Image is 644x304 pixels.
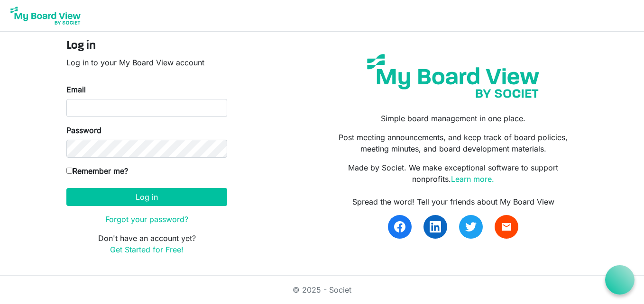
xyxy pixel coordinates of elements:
a: email [495,215,518,239]
a: © 2025 - Societ [293,285,351,295]
p: Made by Societ. We make exceptional software to support nonprofits. [329,162,578,185]
label: Remember me? [66,165,128,177]
label: Email [66,84,86,95]
label: Password [66,125,101,136]
p: Post meeting announcements, and keep track of board policies, meeting minutes, and board developm... [329,132,578,154]
a: Learn more. [451,174,494,184]
a: Forgot your password? [105,215,188,224]
img: twitter.svg [465,221,477,232]
div: Spread the word! Tell your friends about My Board View [329,196,578,207]
a: Get Started for Free! [110,245,184,254]
p: Don't have an account yet? [66,232,227,255]
img: My Board View Logo [8,4,83,27]
button: Log in [66,188,227,206]
p: Log in to your My Board View account [66,57,227,68]
input: Remember me? [66,168,73,174]
img: linkedin.svg [430,221,441,232]
p: Simple board management in one place. [329,113,578,124]
span: email [501,221,512,232]
h4: Log in [66,39,227,53]
img: my-board-view-societ.svg [360,47,546,105]
img: facebook.svg [394,221,405,232]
